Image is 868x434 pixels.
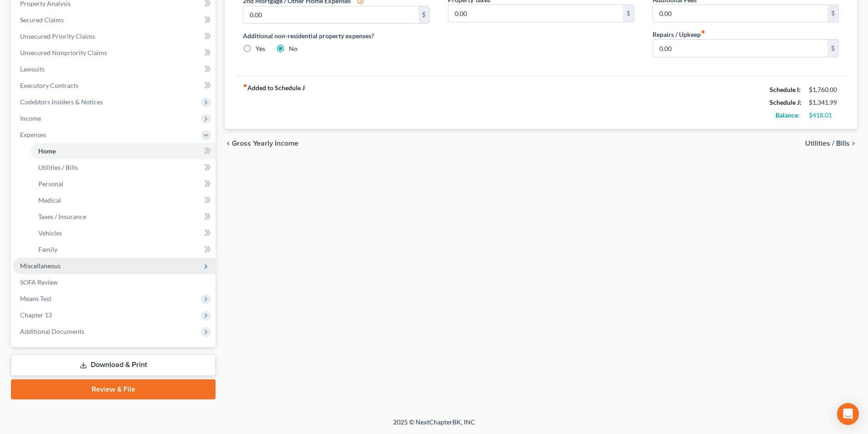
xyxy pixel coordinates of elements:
span: Chapter 13 [20,311,52,319]
a: Unsecured Nonpriority Claims [13,45,216,61]
span: Income [20,114,41,122]
a: Medical [31,192,216,209]
a: Taxes / Insurance [31,209,216,225]
a: Home [31,143,216,159]
label: Additional non-residential property expenses? [243,31,429,41]
a: Executory Contracts [13,77,216,94]
span: SOFA Review [20,278,58,286]
span: Additional Documents [20,327,84,335]
input: -- [448,5,623,22]
span: Miscellaneous [20,262,61,270]
a: Review & File [11,379,216,399]
span: Personal [38,180,63,188]
a: Vehicles [31,225,216,241]
label: Yes [256,44,265,53]
label: Repairs / Upkeep [652,30,705,39]
strong: Schedule I: [770,86,801,93]
span: Expenses [20,131,46,138]
div: $ [623,5,634,22]
a: Family [31,241,216,258]
strong: Added to Schedule J [243,83,305,122]
i: fiber_manual_record [243,83,247,88]
div: $1,760.00 [809,85,839,94]
div: $ [827,5,838,22]
div: $ [827,40,838,57]
span: Family [38,245,57,253]
input: -- [243,6,418,24]
span: Secured Claims [20,16,64,24]
label: No [289,44,298,53]
span: Utilities / Bills [38,163,78,171]
span: Utilities / Bills [805,140,850,147]
button: chevron_left Gross Yearly Income [225,140,298,147]
strong: Balance: [776,111,800,119]
a: SOFA Review [13,274,216,291]
span: Lawsuits [20,65,45,73]
span: Codebtors Insiders & Notices [20,98,103,106]
span: Medical [38,196,61,204]
a: Secured Claims [13,12,216,28]
span: Unsecured Priority Claims [20,32,95,40]
span: Taxes / Insurance [38,213,86,220]
strong: Schedule J: [770,98,801,106]
a: Lawsuits [13,61,216,77]
div: $1,341.99 [809,98,839,107]
a: Unsecured Priority Claims [13,28,216,45]
i: chevron_left [225,140,232,147]
i: chevron_right [850,140,857,147]
div: $ [418,6,429,24]
span: Unsecured Nonpriority Claims [20,49,107,56]
button: Utilities / Bills chevron_right [805,140,857,147]
span: Means Test [20,295,51,302]
a: Utilities / Bills [31,159,216,176]
a: Personal [31,176,216,192]
input: -- [653,40,827,57]
div: $418.01 [809,111,839,120]
span: Executory Contracts [20,82,78,89]
div: Open Intercom Messenger [837,403,859,425]
div: 2025 © NextChapterBK, INC [175,418,694,434]
a: Download & Print [11,354,216,376]
span: Home [38,147,56,155]
i: fiber_manual_record [701,30,705,34]
span: Gross Yearly Income [232,140,298,147]
input: -- [653,5,827,22]
span: Vehicles [38,229,62,237]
